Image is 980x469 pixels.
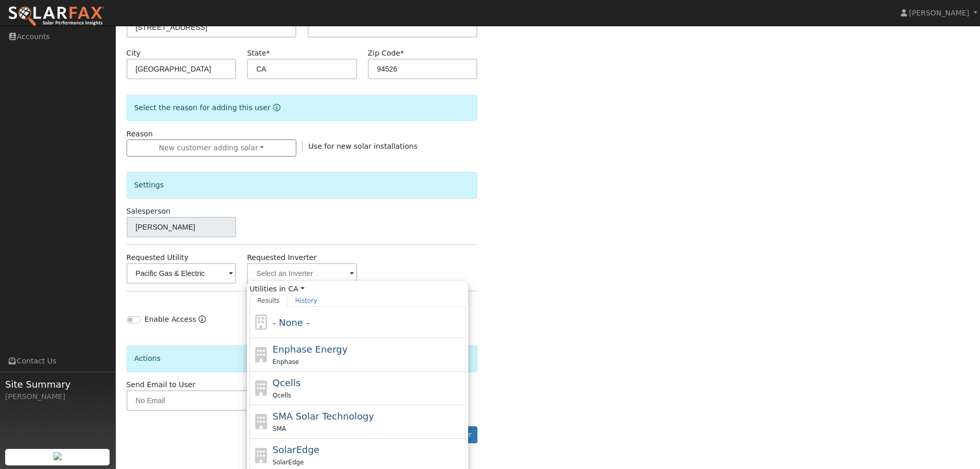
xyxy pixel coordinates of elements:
[247,263,357,284] input: Select an Inverter
[127,172,478,198] div: Settings
[127,263,237,284] input: Select a Utility
[5,377,110,391] span: Site Summary
[54,452,62,460] img: retrieve
[127,390,297,411] input: No Email
[288,294,325,307] a: History
[127,206,171,217] label: Salesperson
[273,392,291,399] span: Qcells
[127,345,478,372] div: Actions
[8,6,104,27] img: SolarFax
[127,252,189,263] label: Requested Utility
[250,294,288,307] a: Results
[127,217,237,237] input: Select a User
[273,425,286,432] span: SMA
[127,379,195,390] label: Send Email to User
[145,314,197,325] label: Enable Access
[273,344,348,355] span: Enphase Energy
[127,48,141,59] label: City
[368,48,404,59] label: Zip Code
[909,9,969,17] span: [PERSON_NAME]
[309,142,418,150] span: Use for new solar installations
[273,459,304,466] span: SolarEdge
[247,252,316,263] label: Requested Inverter
[273,358,299,366] span: Enphase
[5,391,110,402] div: [PERSON_NAME]
[266,49,270,57] span: Required
[127,95,478,121] div: Select the reason for adding this user
[250,284,466,294] span: Utilities in
[247,48,270,59] label: State
[199,314,206,330] a: Enable Access
[271,103,280,112] a: Reason for new user
[127,140,297,157] button: New customer adding solar
[273,411,374,422] span: SMA Solar Technology
[273,377,301,388] span: Qcells
[289,284,305,294] a: CA
[273,317,309,328] span: - None -
[400,49,404,57] span: Required
[127,129,153,140] label: Reason
[273,444,319,455] span: SolarEdge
